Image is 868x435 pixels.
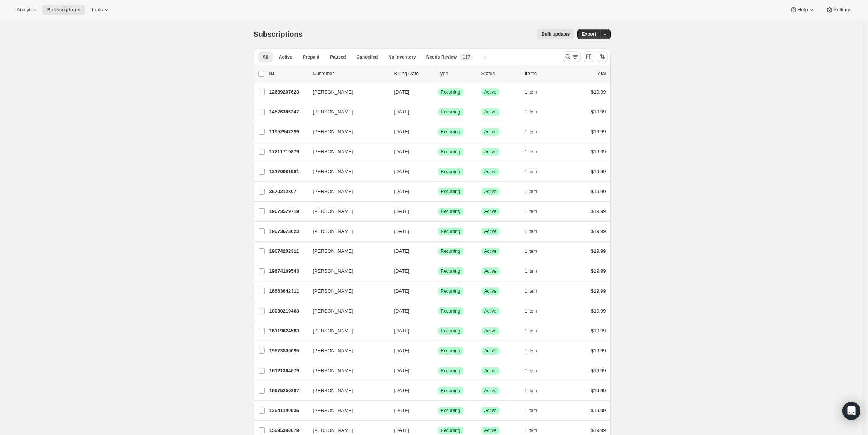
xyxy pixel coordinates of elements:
[394,368,410,373] span: [DATE]
[541,31,570,37] span: Bulk updates
[394,268,410,274] span: [DATE]
[441,109,460,115] span: Recurring
[525,246,546,257] button: 1 item
[441,368,460,374] span: Recurring
[313,128,353,136] span: [PERSON_NAME]
[591,388,606,393] span: $19.99
[525,326,546,336] button: 1 item
[525,107,546,117] button: 1 item
[269,226,606,237] div: 19673678023[PERSON_NAME][DATE]SuccessRecurringSuccessActive1 item$19.99
[525,89,537,95] span: 1 item
[269,147,606,157] div: 17211719879[PERSON_NAME][DATE]SuccessRecurringSuccessActive1 item$19.99
[525,127,546,137] button: 1 item
[269,307,307,315] p: 10030219463
[441,328,460,334] span: Recurring
[591,129,606,134] span: $19.99
[394,149,410,154] span: [DATE]
[484,348,497,354] span: Active
[591,368,606,373] span: $19.99
[525,129,537,135] span: 1 item
[484,228,497,234] span: Active
[441,288,460,294] span: Recurring
[313,188,353,195] span: [PERSON_NAME]
[269,246,606,257] div: 19674202311[PERSON_NAME][DATE]SuccessRecurringSuccessActive1 item$19.99
[269,266,606,276] div: 19674169543[PERSON_NAME][DATE]SuccessRecurringSuccessActive1 item$19.99
[313,307,353,315] span: [PERSON_NAME]
[591,427,606,433] span: $19.99
[463,54,470,60] span: 117
[441,268,460,274] span: Recurring
[525,368,537,374] span: 1 item
[308,385,384,397] button: [PERSON_NAME]
[313,70,388,77] p: Customer
[591,208,606,214] span: $19.99
[525,169,537,175] span: 1 item
[269,286,606,296] div: 16663642311[PERSON_NAME][DATE]SuccessRecurringSuccessActive1 item$19.99
[269,387,307,394] p: 19675250887
[17,7,36,13] span: Analytics
[591,169,606,174] span: $19.99
[313,427,353,434] span: [PERSON_NAME]
[525,166,546,177] button: 1 item
[269,306,606,316] div: 10030219463[PERSON_NAME][DATE]SuccessRecurringSuccessActive1 item$19.99
[313,108,353,116] span: [PERSON_NAME]
[525,408,537,414] span: 1 item
[525,348,537,354] span: 1 item
[308,325,384,337] button: [PERSON_NAME]
[525,206,546,217] button: 1 item
[484,89,497,95] span: Active
[394,228,410,234] span: [DATE]
[269,127,606,137] div: 11952947399[PERSON_NAME][DATE]SuccessRecurringSuccessActive1 item$19.99
[481,70,519,77] p: Status
[441,248,460,254] span: Recurring
[525,328,537,334] span: 1 item
[582,31,596,37] span: Export
[484,208,497,214] span: Active
[86,5,115,15] button: Tools
[269,287,307,295] p: 16663642311
[441,427,460,433] span: Recurring
[394,348,410,353] span: [DATE]
[313,228,353,235] span: [PERSON_NAME]
[394,427,410,433] span: [DATE]
[563,51,581,62] button: Search and filter results
[441,388,460,394] span: Recurring
[12,5,41,15] button: Analytics
[525,266,546,276] button: 1 item
[591,228,606,234] span: $19.99
[269,427,307,434] p: 15695380679
[479,52,491,62] button: Create new view
[394,328,410,334] span: [DATE]
[269,168,307,175] p: 13170081991
[269,407,307,414] p: 12641140935
[525,385,546,396] button: 1 item
[388,54,416,60] span: No inventory
[269,128,307,136] p: 11952947399
[591,149,606,154] span: $19.99
[269,346,606,356] div: 19673809095[PERSON_NAME][DATE]SuccessRecurringSuccessActive1 item$19.99
[577,29,600,39] button: Export
[441,228,460,234] span: Recurring
[785,5,820,15] button: Help
[313,88,353,96] span: [PERSON_NAME]
[308,225,384,237] button: [PERSON_NAME]
[441,149,460,155] span: Recurring
[591,328,606,334] span: $19.99
[313,208,353,215] span: [PERSON_NAME]
[525,189,537,195] span: 1 item
[484,427,497,433] span: Active
[269,88,307,96] p: 12639207623
[484,248,497,254] span: Active
[525,208,537,214] span: 1 item
[269,188,307,195] p: 3670212807
[394,189,410,194] span: [DATE]
[308,265,384,277] button: [PERSON_NAME]
[833,7,851,13] span: Settings
[313,387,353,394] span: [PERSON_NAME]
[269,326,606,336] div: 16119824583[PERSON_NAME][DATE]SuccessRecurringSuccessActive1 item$19.99
[394,109,410,115] span: [DATE]
[313,168,353,175] span: [PERSON_NAME]
[313,287,353,295] span: [PERSON_NAME]
[591,408,606,413] span: $19.99
[394,89,410,95] span: [DATE]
